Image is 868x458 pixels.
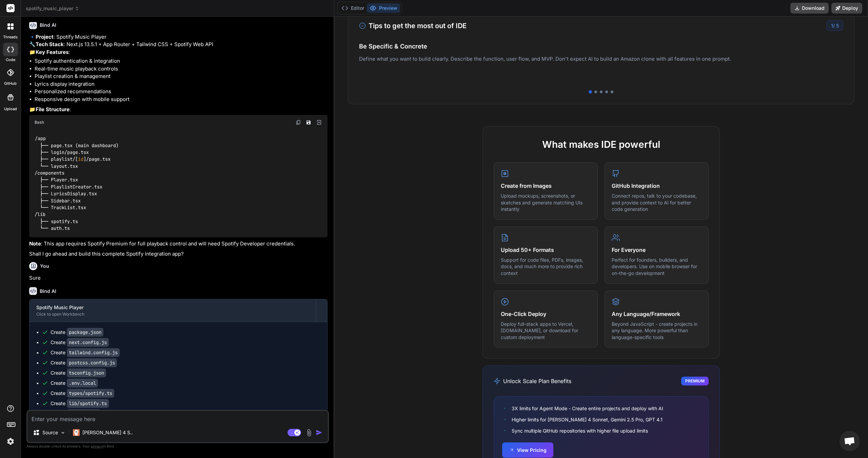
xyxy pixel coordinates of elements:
[502,442,553,458] button: View Pricing
[36,312,309,317] div: Click to open Workbench
[40,263,49,270] h6: You
[36,304,309,311] div: Spotify Music Player
[296,120,301,125] img: copy
[316,429,322,436] img: icon
[40,22,56,28] h6: Bind AI
[67,369,106,377] code: tsconfig.json
[29,240,328,248] p: : This app requires Spotify Premium for full playback control and will need Spotify Developer cre...
[4,81,17,86] label: GitHub
[36,106,70,113] strong: File Structure
[35,80,328,88] li: Lyrics display integration
[51,339,109,346] div: Create
[305,429,313,437] img: attachment
[35,73,328,80] li: Playlist creation & management
[51,329,103,336] div: Create
[501,193,591,213] p: Upload mockups, screenshots, or sketches and generate matching UIs instantly
[790,3,829,14] button: Download
[494,377,571,385] h3: Unlock Scale Plan Benefits
[26,443,329,450] p: Always double-check its answers. Your in Bind
[512,427,648,434] span: Sync multiple GitHub repositories with higher file upload limits
[367,3,400,13] button: Preview
[67,399,109,408] code: lib/spotify.ts
[836,23,839,28] span: 5
[91,444,103,448] span: privacy
[359,21,467,31] h3: Tips to get the most out of IDE
[67,389,114,398] code: types/spotify.ts
[35,135,119,232] code: /app ├── page.tsx (main dashboard) ├── login/page.tsx ├── playlist/[ ]/page.tsx └── layout.tsx /c...
[51,359,117,366] div: Create
[36,41,64,47] strong: Tech Stack
[5,436,16,447] img: settings
[35,65,328,73] li: Real-time music playback controls
[67,348,120,357] code: tailwind.config.js
[612,321,702,341] p: Beyond JavaScript - create projects in any language. More powerful than language-specific tools
[67,379,98,387] code: .env.local
[36,34,54,40] strong: Project
[67,338,109,347] code: next.config.js
[35,96,328,103] li: Responsive design with mobile support
[339,3,367,13] button: Editor
[29,250,328,258] p: Shall I go ahead and build this complete Spotify integration app?
[612,257,702,277] p: Perfect for founders, builders, and developers. Use on mobile browser for on-the-go development
[359,42,843,51] h4: Be Specific & Concrete
[840,431,860,451] a: Open chat
[612,193,702,213] p: Connect repos, talk to your codebase, and provide context to AI for better code generation
[501,310,591,318] h4: One-Click Deploy
[35,57,328,65] li: Spotify authentication & integration
[51,390,114,397] div: Create
[612,246,702,254] h4: For Everyone
[51,380,98,386] div: Create
[494,137,709,152] h2: What makes IDE powerful
[67,328,103,337] code: package.json
[501,182,591,190] h4: Create from Images
[82,429,133,436] p: [PERSON_NAME] 4 S..
[3,34,18,40] label: threads
[4,106,17,112] label: Upload
[73,429,80,436] img: Claude 4 Sonnet
[29,106,328,114] p: 📁 :
[612,310,702,318] h4: Any Language/Framework
[316,119,322,125] img: Open in Browser
[60,430,66,436] img: Pick Models
[40,288,56,295] h6: Bind AI
[612,182,702,190] h4: GitHub Integration
[501,246,591,254] h4: Upload 50+ Formats
[304,118,313,127] button: Save file
[67,358,117,367] code: postcss.config.js
[26,5,79,12] span: spotify_music_player
[29,274,328,282] p: Sure
[512,405,663,412] span: 3X limits for Agent Mode - Create entire projects and deploy with AI
[29,240,41,247] strong: Note
[501,257,591,277] p: Support for code files, PDFs, images, docs, and much more to provide rich context
[35,120,44,125] span: Bash
[36,49,68,55] strong: Key Features
[35,88,328,96] li: Personalized recommendations
[29,299,316,322] button: Spotify Music PlayerClick to open Workbench
[6,57,15,63] label: code
[51,349,120,356] div: Create
[501,321,591,341] p: Deploy full-stack apps to Vercel, [DOMAIN_NAME], or download for custom deployment
[512,416,663,423] span: Higher limits for [PERSON_NAME] 4 Sonnet, Gemini 2.5 Pro, GPT 4.1
[831,3,862,14] button: Deploy
[67,409,101,418] code: lib/auth.ts
[42,429,58,436] p: Source
[51,370,106,376] div: Create
[827,20,843,31] div: /
[51,400,109,407] div: Create
[29,33,328,56] p: 🔹 : Spotify Music Player 🔧 : Next.js 13.5.1 + App Router + Tailwind CSS + Spotify Web API 📁 :
[681,377,709,385] div: Premium
[831,23,833,28] span: 1
[78,156,83,162] span: id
